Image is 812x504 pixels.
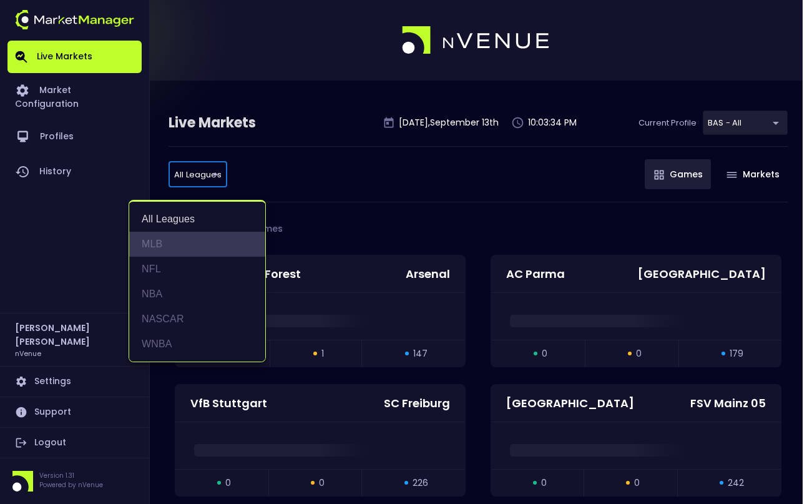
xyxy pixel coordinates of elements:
li: NASCAR [129,307,265,332]
li: All Leagues [129,207,265,232]
li: WNBA [129,332,265,357]
li: NFL [129,257,265,282]
li: NBA [129,282,265,307]
li: MLB [129,232,265,257]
